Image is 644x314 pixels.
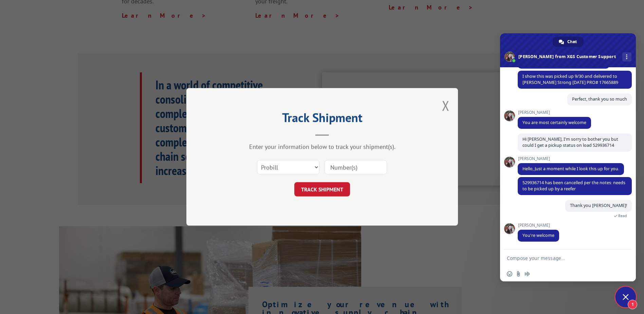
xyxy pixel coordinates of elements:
textarea: Compose your message... [507,255,614,261]
div: More channels [622,52,631,62]
span: Send a file [516,271,521,277]
span: Chat [567,37,577,47]
span: Insert an emoji [507,271,512,277]
span: Read [618,213,627,218]
span: Audio message [525,271,530,277]
button: Close modal [442,97,449,115]
span: Perfect, thank you so much [572,96,627,102]
span: [PERSON_NAME] [518,110,591,115]
span: Hi [PERSON_NAME], I'm sorry to bother you but could I get a pickup status on load 529936714 [522,136,618,148]
span: [PERSON_NAME] [518,156,624,161]
button: TRACK SHIPMENT [294,182,350,197]
span: Thank you [PERSON_NAME]! [570,203,627,208]
div: Close chat [615,287,636,307]
div: Enter your information below to track your shipment(s). [220,143,424,151]
span: You're welcome [522,232,554,238]
div: Chat [553,37,584,47]
span: [PERSON_NAME] [518,223,559,228]
span: 1 [628,300,637,309]
span: You are most certainly welcome [522,120,586,125]
span: Hello, Just a moment while I look this up for you. [522,166,619,172]
h2: Track Shipment [220,113,424,126]
span: 529936714 has been cancelled per the notes: needs to be picked up by a reefer [522,180,625,192]
span: I show this was picked up 9/30 and delivered to [PERSON_NAME] Strong [DATE] PRO# 17665889 [522,73,618,85]
input: Number(s) [325,160,387,175]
